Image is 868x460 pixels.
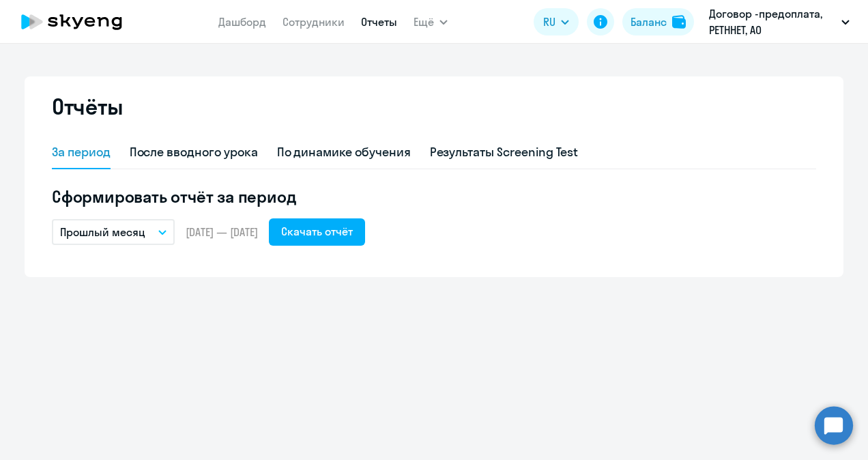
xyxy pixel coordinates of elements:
button: Ещё [414,8,448,35]
div: По динамике обучения [277,143,411,161]
button: Скачать отчёт [269,218,365,246]
a: Сотрудники [283,15,345,29]
button: Прошлый месяц [52,219,175,245]
img: balance [672,15,686,29]
a: Отчеты [361,15,397,29]
p: Прошлый месяц [60,224,145,240]
div: За период [52,143,111,161]
div: Скачать отчёт [281,223,353,240]
div: Баланс [631,14,667,30]
span: Ещё [414,14,434,30]
div: Результаты Screening Test [430,143,579,161]
p: Договор -предоплата, РЕТННЕТ, АО [709,5,836,38]
span: RU [543,14,555,30]
span: [DATE] — [DATE] [186,225,258,240]
div: После вводного урока [130,143,258,161]
button: Договор -предоплата, РЕТННЕТ, АО [702,5,856,38]
button: Балансbalance [622,8,694,35]
h2: Отчёты [52,93,123,120]
button: RU [534,8,579,35]
a: Дашборд [218,15,266,29]
h5: Сформировать отчёт за период [52,186,816,207]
